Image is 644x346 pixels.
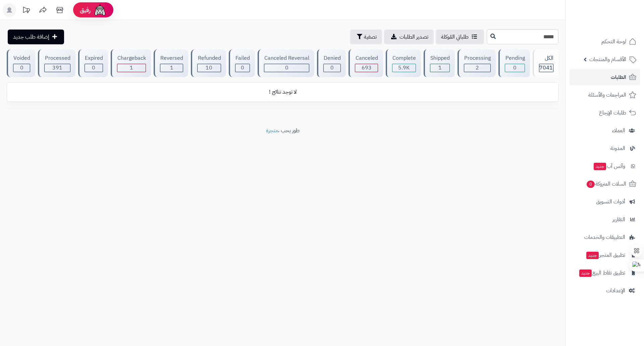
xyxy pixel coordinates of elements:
[612,126,625,135] span: العملاء
[384,30,434,44] a: تصدير الطلبات
[13,64,30,72] div: 0
[601,37,626,46] span: لوحة التحكم
[579,269,592,277] span: جديد
[570,122,640,139] a: العملاء
[438,64,442,72] span: 1
[392,64,416,72] div: 5942
[539,64,553,72] span: 7041
[20,64,23,72] span: 0
[109,49,152,77] a: Chargeback 1
[362,64,372,72] span: 693
[570,194,640,210] a: أدوات التسويق
[570,158,640,174] a: وآتس آبجديد
[18,3,35,18] a: تحديثات المنصة
[160,54,183,62] div: Reversed
[256,49,316,77] a: Canceled Reversal 0
[5,49,37,77] a: Voided 0
[264,54,309,62] div: Canceled Reversal
[206,64,212,72] span: 10
[586,252,599,259] span: جديد
[85,64,103,72] div: 0
[570,229,640,245] a: التطبيقات والخدمات
[570,105,640,121] a: طلبات الإرجاع
[160,64,183,72] div: 1
[570,211,640,228] a: التقارير
[570,69,640,85] a: الطلبات
[436,30,484,44] a: طلباتي المُوكلة
[227,49,256,77] a: Failed 0
[441,33,469,41] span: طلباتي المُوكلة
[130,64,133,72] span: 1
[392,54,416,62] div: Complete
[13,54,30,62] div: Voided
[347,49,384,77] a: Canceled 693
[570,140,640,156] a: المدونة
[586,179,626,189] span: السلات المتروكة
[330,64,334,72] span: 0
[235,54,250,62] div: Failed
[384,49,422,77] a: Complete 5.9K
[44,54,70,62] div: Processed
[570,87,640,103] a: المراجعات والأسئلة
[610,144,625,153] span: المدونة
[241,64,244,72] span: 0
[198,64,220,72] div: 10
[7,83,558,101] td: لا توجد نتائج !
[8,30,64,44] a: إضافة طلب جديد
[355,64,377,72] div: 693
[398,64,410,72] span: 5.9K
[464,64,490,72] div: 2
[285,64,288,72] span: 0
[92,64,95,72] span: 0
[594,163,606,170] span: جديد
[264,64,309,72] div: 0
[350,30,382,44] button: تصفية
[430,64,449,72] div: 1
[152,49,190,77] a: Reversed 1
[589,55,626,64] span: الأقسام والمنتجات
[456,49,497,77] a: Processing 2
[588,90,626,100] span: المراجعات والأسئلة
[570,247,640,263] a: تطبيق المتجرجديد
[117,64,146,72] div: 1
[235,64,250,72] div: 0
[364,33,377,41] span: تصفية
[598,17,638,31] img: logo-2.png
[586,250,625,260] span: تطبيق المتجر
[497,49,531,77] a: Pending 0
[45,64,70,72] div: 391
[190,49,227,77] a: Refunded 10
[570,265,640,281] a: تطبيق نقاط البيعجديد
[37,49,76,77] a: Processed 391
[606,286,625,295] span: الإعدادات
[596,197,625,206] span: أدوات التسويق
[593,161,625,171] span: وآتس آب
[422,49,456,77] a: Shipped 1
[570,176,640,192] a: السلات المتروكة0
[570,34,640,50] a: لوحة التحكم
[584,233,625,242] span: التطبيقات والخدمات
[612,215,625,224] span: التقارير
[513,64,517,72] span: 0
[77,49,109,77] a: Expired 0
[93,3,107,17] img: ai-face.png
[170,64,173,72] span: 1
[197,54,221,62] div: Refunded
[324,64,340,72] div: 0
[430,54,450,62] div: Shipped
[464,54,491,62] div: Processing
[316,49,347,77] a: Denied 0
[531,49,560,77] a: الكل7041
[505,64,524,72] div: 0
[599,108,626,117] span: طلبات الإرجاع
[579,268,625,278] span: تطبيق نقاط البيع
[80,6,91,14] span: رفيق
[399,33,428,41] span: تصدير الطلبات
[52,64,62,72] span: 391
[587,181,595,188] span: 0
[266,127,278,135] a: متجرة
[476,64,479,72] span: 2
[611,72,626,82] span: الطلبات
[323,54,341,62] div: Denied
[570,283,640,299] a: الإعدادات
